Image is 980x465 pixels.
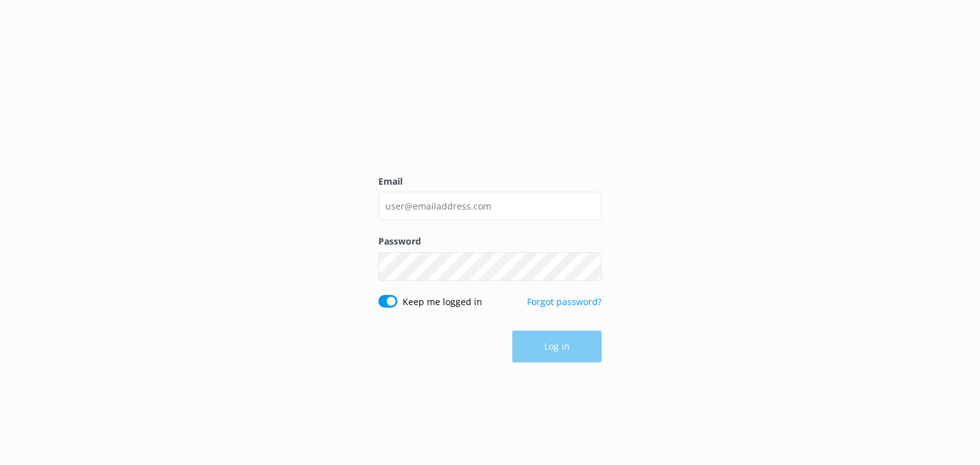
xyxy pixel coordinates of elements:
[527,296,602,308] a: Forgot password?
[378,192,602,220] input: user@emailaddress.com
[576,254,602,279] button: Show password
[378,175,602,189] label: Email
[378,234,602,248] label: Password
[403,295,482,309] label: Keep me logged in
